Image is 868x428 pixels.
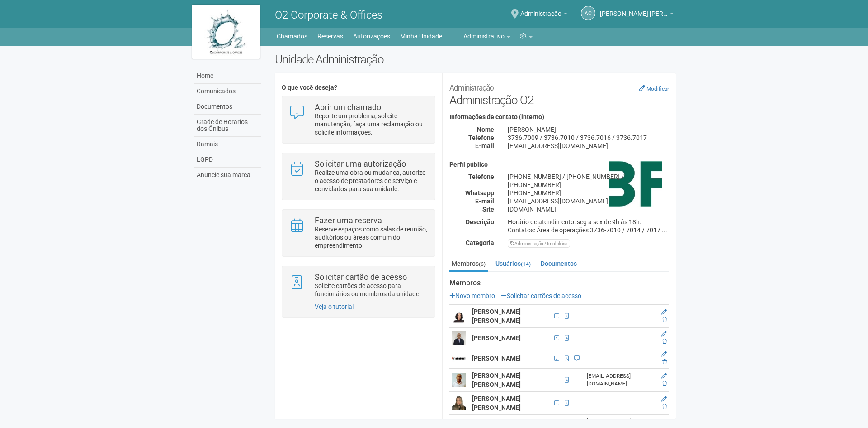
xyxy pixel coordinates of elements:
[194,84,261,99] a: Comunicados
[452,396,466,410] img: user.png
[449,279,669,287] strong: Membros
[639,85,669,92] a: Modificar
[538,257,579,270] a: Documentos
[609,161,662,207] img: business.png
[520,30,533,43] a: Configurações
[315,112,428,136] p: Reporte um problema, solicite manutenção, faça uma reclamação ou solicite informações.
[315,102,381,112] strong: Abrir um chamado
[400,30,442,43] a: Minha Unidade
[661,373,667,379] a: Editar membro
[315,159,406,168] strong: Solicitar uma autorização
[194,115,261,137] a: Grade de Horários dos Ônibus
[452,30,453,43] a: |
[501,197,676,205] div: [EMAIL_ADDRESS][DOMAIN_NAME]
[315,303,354,310] a: Veja o tutorial
[501,173,676,189] div: [PHONE_NUMBER] / [PHONE_NUMBER] / [PHONE_NUMBER]
[449,83,494,92] small: Administração
[581,6,595,20] a: AC
[646,86,669,92] small: Modificar
[521,261,531,267] small: (14)
[315,168,428,193] p: Realize uma obra ou mudança, autorize o acesso de prestadores de serviço e convidados para sua un...
[472,372,521,388] strong: [PERSON_NAME] [PERSON_NAME]
[472,395,521,411] strong: [PERSON_NAME] [PERSON_NAME]
[472,355,521,362] strong: [PERSON_NAME]
[452,331,466,345] img: user.png
[501,218,676,234] div: Horário de atendimento: seg a sex de 9h às 18h. Contatos: Área de operações 3736-7010 / 7014 / 70...
[520,1,561,17] span: Administração
[449,257,488,272] a: Membros(6)
[475,197,494,205] strong: E-mail
[477,126,494,133] strong: Nome
[662,404,667,410] a: Excluir membro
[475,142,494,149] strong: E-mail
[289,103,428,136] a: Abrir um chamado Reporte um problema, solicite manutenção, faça uma reclamação ou solicite inform...
[449,161,669,168] h4: Perfil público
[289,160,428,193] a: Solicitar uma autorização Realize uma obra ou mudança, autorize o acesso de prestadores de serviç...
[315,216,382,225] strong: Fazer uma reserva
[315,282,428,298] p: Solicite cartões de acesso para funcionários ou membros da unidade.
[501,125,676,134] div: [PERSON_NAME]
[482,206,494,213] strong: Site
[463,30,510,43] a: Administrativo
[472,308,521,324] strong: [PERSON_NAME] [PERSON_NAME]
[661,396,667,402] a: Editar membro
[479,261,486,267] small: (6)
[600,11,674,19] a: [PERSON_NAME] [PERSON_NAME]
[508,239,570,248] div: Administração / Imobiliária
[192,5,260,59] img: logo.jpg
[282,84,435,91] h4: O que você deseja?
[493,257,533,270] a: Usuários(14)
[472,334,521,341] strong: [PERSON_NAME]
[289,216,428,250] a: Fazer uma reserva Reserve espaços como salas de reunião, auditórios ou áreas comum do empreendime...
[662,380,667,387] a: Excluir membro
[449,80,669,107] h2: Administração O2
[466,218,494,226] strong: Descrição
[520,11,567,19] a: Administração
[452,309,466,323] img: user.png
[452,351,466,365] img: user.png
[277,30,307,43] a: Chamados
[501,142,676,150] div: [EMAIL_ADDRESS][DOMAIN_NAME]
[465,189,494,197] strong: Whatsapp
[661,351,667,357] a: Editar membro
[501,189,676,197] div: [PHONE_NUMBER]
[275,9,382,21] span: O2 Corporate & Offices
[353,30,390,43] a: Autorizações
[501,292,581,299] a: Solicitar cartões de acesso
[194,68,261,84] a: Home
[468,134,494,141] strong: Telefone
[449,292,495,299] a: Novo membro
[289,273,428,298] a: Solicitar cartão de acesso Solicite cartões de acesso para funcionários ou membros da unidade.
[315,272,407,282] strong: Solicitar cartão de acesso
[661,309,667,315] a: Editar membro
[466,239,494,246] strong: Categoria
[452,373,466,387] img: user.png
[194,99,261,115] a: Documentos
[661,331,667,337] a: Editar membro
[662,338,667,345] a: Excluir membro
[587,372,654,388] div: [EMAIL_ADDRESS][DOMAIN_NAME]
[315,225,428,250] p: Reserve espaços como salas de reunião, auditórios ou áreas comum do empreendimento.
[194,168,261,183] a: Anuncie sua marca
[449,114,669,120] h4: Informações de contato (interno)
[501,134,676,142] div: 3736.7009 / 3736.7010 / 3736.7016 / 3736.7017
[194,152,261,168] a: LGPD
[662,359,667,365] a: Excluir membro
[662,317,667,323] a: Excluir membro
[275,53,676,66] h2: Unidade Administração
[194,137,261,152] a: Ramais
[317,30,343,43] a: Reservas
[501,205,676,213] div: [DOMAIN_NAME]
[468,173,494,180] strong: Telefone
[600,1,668,17] span: Ana Carla de Carvalho Silva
